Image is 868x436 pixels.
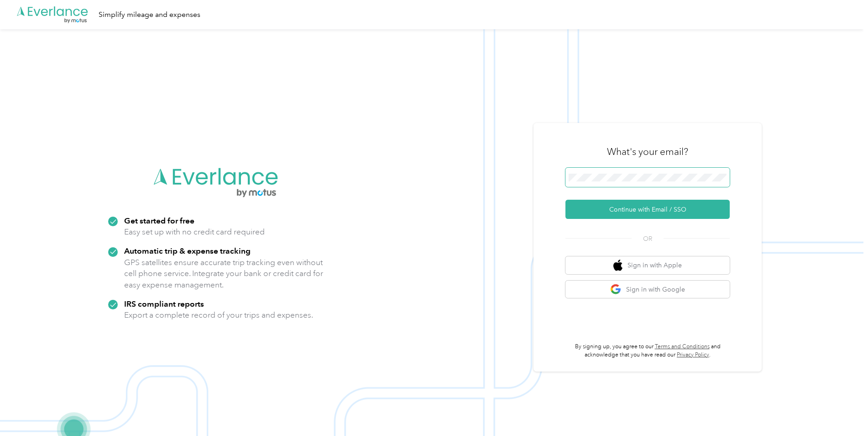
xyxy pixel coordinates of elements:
[613,260,622,271] img: apple logo
[565,256,730,274] button: apple logoSign in with Apple
[632,234,664,244] span: OR
[565,281,730,298] button: google logoSign in with Google
[124,309,313,321] p: Export a complete record of your trips and expenses.
[565,200,730,219] button: Continue with Email / SSO
[655,343,710,350] a: Terms and Conditions
[610,284,622,295] img: google logo
[124,299,204,308] strong: IRS compliant reports
[124,226,265,238] p: Easy set up with no credit card required
[565,343,730,359] p: By signing up, you agree to our and acknowledge that you have read our .
[677,351,709,358] a: Privacy Policy
[607,145,688,158] h3: What's your email?
[99,9,200,21] div: Simplify mileage and expenses
[124,246,251,255] strong: Automatic trip & expense tracking
[124,216,194,225] strong: Get started for free
[124,257,324,291] p: GPS satellites ensure accurate trip tracking even without cell phone service. Integrate your bank...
